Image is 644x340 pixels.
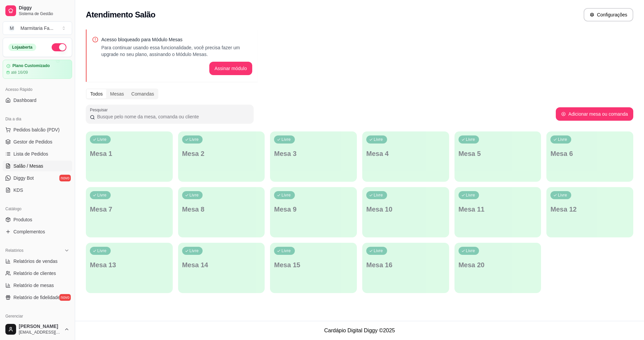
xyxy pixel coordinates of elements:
[362,187,449,237] button: LivreMesa 10
[459,205,537,214] p: Mesa 11
[13,175,34,181] span: Diggy Bot
[3,84,72,95] div: Acesso Rápido
[3,173,72,183] a: Diggy Botnovo
[466,137,475,142] p: Livre
[454,243,541,293] button: LivreMesa 20
[366,260,445,270] p: Mesa 16
[90,149,169,158] p: Mesa 1
[11,70,28,75] article: até 16/09
[366,149,445,158] p: Mesa 4
[3,136,72,147] a: Gestor de Pedidos
[13,187,23,193] span: KDS
[19,330,61,335] span: [EMAIL_ADDRESS][DOMAIN_NAME]
[182,149,261,158] p: Mesa 2
[374,192,383,198] p: Livre
[558,192,567,198] p: Livre
[106,89,127,99] div: Mesas
[550,205,629,214] p: Mesa 12
[75,321,644,340] footer: Cardápio Digital Diggy © 2025
[362,131,449,182] button: LivreMesa 4
[3,114,72,124] div: Dia a dia
[274,205,353,214] p: Mesa 9
[3,149,72,159] a: Lista de Pedidos
[270,131,357,182] button: LivreMesa 3
[3,311,72,322] div: Gerenciar
[13,228,45,235] span: Complementos
[95,113,250,120] input: Pesquisar
[374,248,383,253] p: Livre
[8,44,36,51] div: Loja aberta
[97,192,107,198] p: Livre
[281,248,291,253] p: Livre
[86,243,173,293] button: LivreMesa 13
[3,268,72,279] a: Relatório de clientes
[87,89,106,99] div: Todos
[281,137,291,142] p: Livre
[3,204,72,214] div: Catálogo
[97,248,107,253] p: Livre
[13,282,54,289] span: Relatório de mesas
[362,243,449,293] button: LivreMesa 16
[19,324,61,330] span: [PERSON_NAME]
[3,60,72,79] a: Plano Customizadoaté 16/09
[13,270,56,277] span: Relatório de clientes
[90,107,110,113] label: Pesquisar
[546,187,633,237] button: LivreMesa 12
[190,192,199,198] p: Livre
[182,260,261,270] p: Mesa 14
[178,187,265,237] button: LivreMesa 8
[90,260,169,270] p: Mesa 13
[178,243,265,293] button: LivreMesa 14
[3,185,72,195] a: KDS
[86,187,173,237] button: LivreMesa 7
[3,3,72,19] a: DiggySistema de Gestão
[52,43,66,51] button: Alterar Status
[584,8,633,21] button: Configurações
[13,163,43,169] span: Salão / Mesas
[3,256,72,267] a: Relatórios de vendas
[190,137,199,142] p: Livre
[19,11,69,16] span: Sistema de Gestão
[274,149,353,158] p: Mesa 3
[281,192,291,198] p: Livre
[128,89,158,99] div: Comandas
[366,205,445,214] p: Mesa 10
[13,126,60,133] span: Pedidos balcão (PDV)
[558,137,567,142] p: Livre
[274,260,353,270] p: Mesa 15
[3,124,72,135] button: Pedidos balcão (PDV)
[19,5,69,11] span: Diggy
[374,137,383,142] p: Livre
[97,137,107,142] p: Livre
[8,25,15,32] span: M
[178,131,265,182] button: LivreMesa 2
[556,107,633,121] button: Adicionar mesa ou comanda
[209,62,253,75] button: Assinar módulo
[13,151,48,157] span: Lista de Pedidos
[3,321,72,337] button: [PERSON_NAME][EMAIL_ADDRESS][DOMAIN_NAME]
[454,187,541,237] button: LivreMesa 11
[5,248,23,253] span: Relatórios
[12,63,50,68] article: Plano Customizado
[270,187,357,237] button: LivreMesa 9
[101,36,252,43] p: Acesso bloqueado para Módulo Mesas
[3,21,72,35] button: Select a team
[3,214,72,225] a: Produtos
[13,138,52,145] span: Gestor de Pedidos
[101,44,252,58] p: Para continuar usando essa funcionalidade, você precisa fazer um upgrade no seu plano, assinando ...
[459,260,537,270] p: Mesa 20
[13,294,60,301] span: Relatório de fidelidade
[459,149,537,158] p: Mesa 5
[454,131,541,182] button: LivreMesa 5
[190,248,199,253] p: Livre
[3,292,72,303] a: Relatório de fidelidadenovo
[3,280,72,291] a: Relatório de mesas
[13,216,32,223] span: Produtos
[3,161,72,171] a: Salão / Mesas
[466,192,475,198] p: Livre
[3,95,72,106] a: Dashboard
[182,205,261,214] p: Mesa 8
[20,25,53,32] div: Marmitaria Fa ...
[550,149,629,158] p: Mesa 6
[3,226,72,237] a: Complementos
